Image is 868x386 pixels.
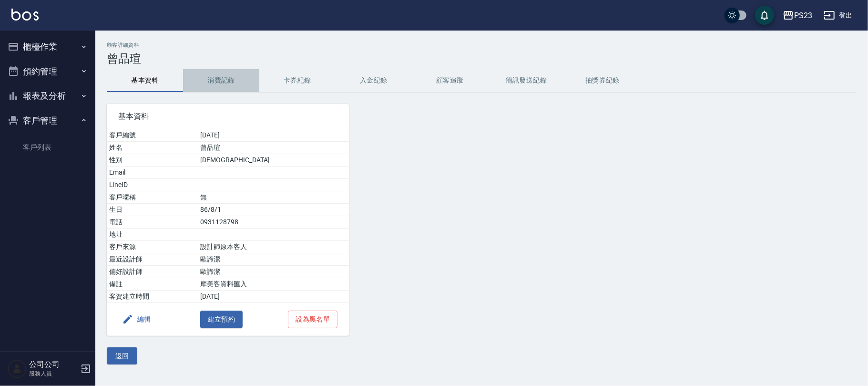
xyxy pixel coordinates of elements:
[107,42,857,48] h2: 顧客詳細資料
[779,6,816,25] button: PS23
[107,241,198,253] td: 客戶來源
[118,311,155,328] button: 編輯
[107,253,198,266] td: 最近設計師
[288,311,337,328] button: 設為黑名單
[198,129,349,142] td: [DATE]
[198,253,349,266] td: 歐諦潔
[820,7,857,24] button: 登出
[4,83,92,108] button: 報表及分析
[8,359,27,378] img: Person
[107,278,198,291] td: 備註
[118,112,337,121] span: 基本資料
[564,69,641,92] button: 抽獎券紀錄
[259,69,336,92] button: 卡券紀錄
[107,266,198,278] td: 偏好設計師
[107,291,198,303] td: 客資建立時間
[107,69,183,92] button: 基本資料
[4,136,92,158] a: 客戶列表
[107,179,198,191] td: LineID
[107,216,198,229] td: 電話
[198,291,349,303] td: [DATE]
[107,167,198,179] td: Email
[198,216,349,229] td: 0931128798
[107,142,198,154] td: 姓名
[198,278,349,291] td: 摩美客資料匯入
[200,311,243,328] button: 建立預約
[198,191,349,204] td: 無
[198,154,349,167] td: [DEMOGRAPHIC_DATA]
[107,204,198,216] td: 生日
[107,129,198,142] td: 客戶編號
[107,347,137,365] button: 返回
[107,229,198,241] td: 地址
[107,154,198,167] td: 性別
[755,6,774,25] button: save
[336,69,412,92] button: 入金紀錄
[412,69,488,92] button: 顧客追蹤
[198,241,349,253] td: 設計師原本客人
[198,204,349,216] td: 86/8/1
[198,142,349,154] td: 曾品瑄
[4,59,92,84] button: 預約管理
[183,69,259,92] button: 消費記錄
[198,266,349,278] td: 歐諦潔
[107,52,857,65] h3: 曾品瑄
[488,69,564,92] button: 簡訊發送紀錄
[4,108,92,133] button: 客戶管理
[11,9,39,21] img: Logo
[29,360,78,369] h5: 公司公司
[4,34,92,59] button: 櫃檯作業
[107,191,198,204] td: 客戶暱稱
[794,10,812,21] div: PS23
[29,369,78,378] p: 服務人員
